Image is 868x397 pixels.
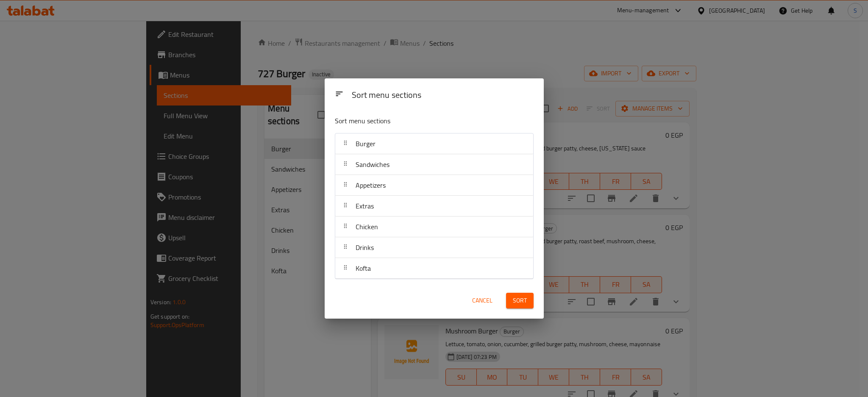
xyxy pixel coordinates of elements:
[356,200,374,212] span: Extras
[335,116,492,126] p: Sort menu sections
[335,133,533,154] div: Burger
[356,262,371,275] span: Kofta
[356,158,389,171] span: Sandwiches
[335,217,533,237] div: Chicken
[356,137,376,150] span: Burger
[335,196,533,217] div: Extras
[335,154,533,175] div: Sandwiches
[335,258,533,279] div: Kofta
[469,293,496,308] button: Cancel
[472,295,492,306] span: Cancel
[513,295,527,306] span: Sort
[506,293,534,308] button: Sort
[356,179,386,192] span: Appetizers
[348,86,537,105] div: Sort menu sections
[356,241,374,254] span: Drinks
[335,237,533,258] div: Drinks
[335,175,533,196] div: Appetizers
[356,220,378,233] span: Chicken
